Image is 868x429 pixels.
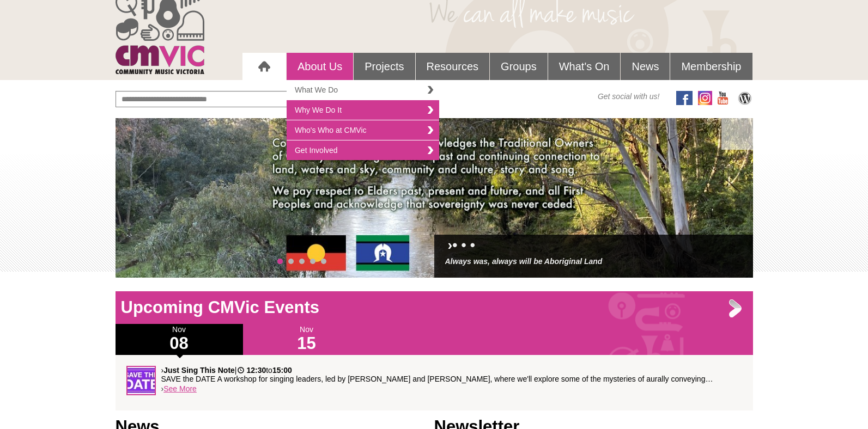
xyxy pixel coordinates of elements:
img: icon-instagram.png [698,91,712,105]
h1: 15 [243,335,371,352]
div: Nov [243,324,371,355]
h1: 08 [116,335,243,352]
strong: 15:00 [272,366,292,375]
h1: Upcoming CMVic Events [116,297,753,318]
a: Why We Do It [287,100,439,120]
div: › [126,366,742,400]
a: See More [163,384,197,393]
a: Membership [670,53,752,80]
a: Who's Who at CMVic [287,120,439,140]
img: CMVic Blog [737,91,753,105]
img: GENERIC-Save-the-Date.jpg [126,366,156,395]
a: What We Do [287,80,439,100]
a: Groups [490,53,548,80]
span: Get social with us! [598,91,660,102]
a: What's On [548,53,621,80]
div: Nov [116,324,243,355]
strong: 12:30 [246,366,266,375]
a: Always was, always will be Aboriginal Land [445,257,603,266]
h2: › [445,240,742,256]
a: News [621,53,670,80]
strong: Just Sing This Note [163,366,235,375]
a: Resources [416,53,490,80]
a: About Us [287,53,353,80]
p: › | to SAVE the DATE A workshop for singing leaders, led by [PERSON_NAME] and [PERSON_NAME], wher... [161,366,742,383]
a: Projects [354,53,415,80]
a: • • • [452,237,475,253]
a: Get Involved [287,140,439,160]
